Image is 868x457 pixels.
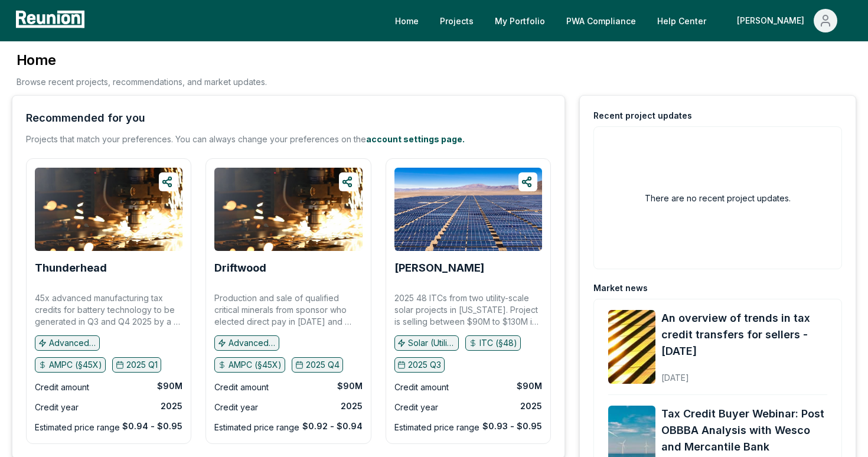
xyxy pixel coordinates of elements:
a: PWA Compliance [557,9,645,32]
div: Recent project updates [593,110,692,122]
p: AMPC (§45X) [49,359,102,371]
img: An overview of trends in tax credit transfers for sellers - September 2025 [608,310,655,384]
p: ITC (§48) [479,337,517,349]
div: 2025 [341,400,363,412]
p: Browse recent projects, recommendations, and market updates. [17,76,267,88]
button: Advanced manufacturing [214,335,279,351]
p: 2025 48 ITCs from two utility-scale solar projects in [US_STATE]. Project is selling between $90M... [394,292,542,328]
div: Estimated price range [214,420,299,435]
b: [PERSON_NAME] [394,262,484,274]
a: Driftwood [214,262,266,274]
img: Ridgeway [394,168,542,251]
div: $90M [517,380,542,392]
a: Home [386,9,428,32]
div: $90M [337,380,363,392]
div: Credit year [394,400,438,414]
h2: There are no recent project updates. [645,192,791,204]
a: [PERSON_NAME] [394,262,484,274]
span: Projects that match your preferences. You can always change your preferences on the [26,134,366,144]
p: Advanced manufacturing [229,337,276,349]
div: $0.94 - $0.95 [122,420,182,432]
p: Advanced manufacturing [49,337,96,349]
p: 2025 Q4 [306,359,340,371]
h3: Home [17,51,267,70]
p: AMPC (§45X) [229,359,282,371]
a: account settings page. [366,134,465,144]
div: Estimated price range [35,420,120,435]
div: $0.93 - $0.95 [482,420,542,432]
a: Help Center [648,9,716,32]
a: An overview of trends in tax credit transfers for sellers - [DATE] [661,310,827,360]
p: Solar (Utility) [408,337,455,349]
button: Solar (Utility) [394,335,459,351]
a: Thunderhead [35,262,107,274]
div: $90M [157,380,182,392]
p: 2025 Q1 [126,359,158,371]
button: [PERSON_NAME] [727,9,847,32]
button: Advanced manufacturing [35,335,100,351]
div: Credit amount [394,380,449,394]
b: Driftwood [214,262,266,274]
button: 2025 Q1 [112,357,161,373]
div: Recommended for you [26,110,145,126]
div: Market news [593,282,648,294]
button: 2025 Q3 [394,357,445,373]
p: 2025 Q3 [408,359,441,371]
a: My Portfolio [485,9,554,32]
div: Credit amount [35,380,89,394]
div: $0.92 - $0.94 [302,420,363,432]
div: Credit year [214,400,258,414]
div: 2025 [161,400,182,412]
nav: Main [386,9,856,32]
p: Production and sale of qualified critical minerals from sponsor who elected direct pay in [DATE] ... [214,292,362,328]
b: Thunderhead [35,262,107,274]
div: [PERSON_NAME] [737,9,809,32]
div: Estimated price range [394,420,479,435]
a: Tax Credit Buyer Webinar: Post OBBBA Analysis with Wesco and Mercantile Bank [661,406,827,455]
div: [DATE] [661,363,827,384]
a: Projects [430,9,483,32]
button: 2025 Q4 [292,357,343,373]
div: 2025 [520,400,542,412]
div: Credit year [35,400,79,414]
img: Thunderhead [35,168,182,251]
div: Credit amount [214,380,269,394]
img: Driftwood [214,168,362,251]
p: 45x advanced manufacturing tax credits for battery technology to be generated in Q3 and Q4 2025 b... [35,292,182,328]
